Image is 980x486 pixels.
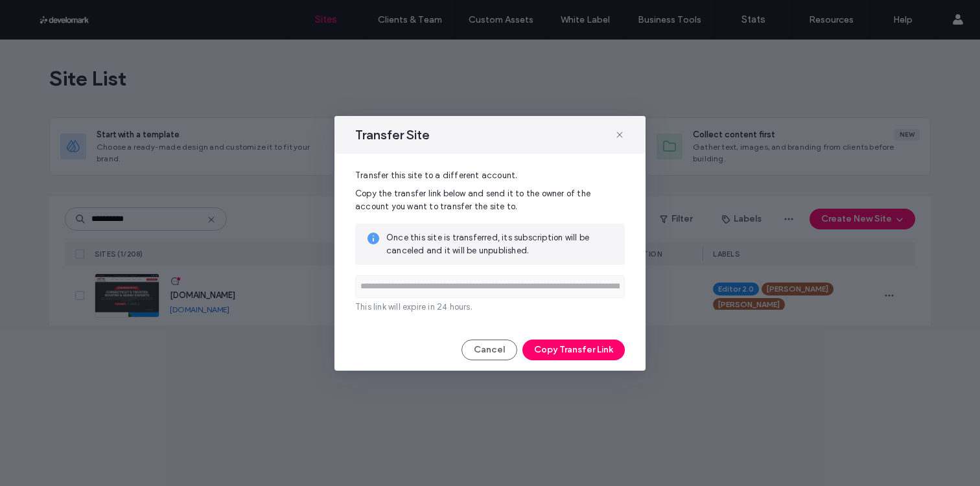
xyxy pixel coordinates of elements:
span: Copy the transfer link below and send it to the owner of the account you want to transfer the sit... [355,189,590,211]
button: Copy Transfer Link [522,340,625,360]
span: Once this site is transferred, its subscription will be canceled and it will be unpublished. [386,231,614,257]
span: This link will expire in 24 hours. [355,302,472,312]
span: Transfer Site [355,126,430,143]
span: Transfer this site to a different account. [355,169,625,182]
button: Cancel [461,340,517,360]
